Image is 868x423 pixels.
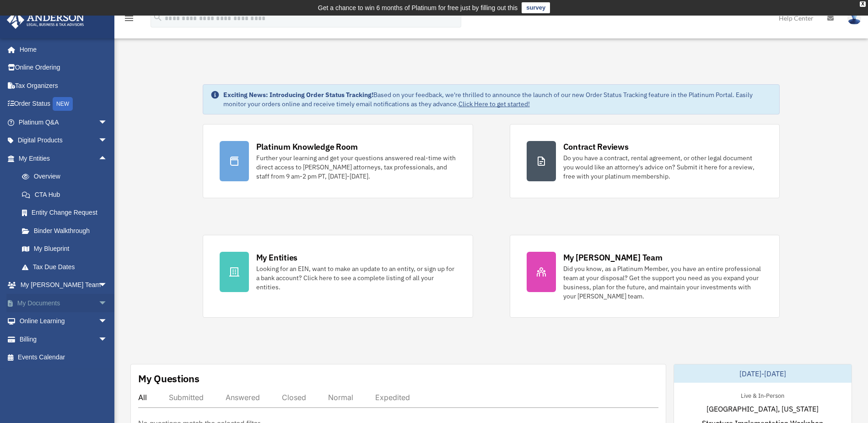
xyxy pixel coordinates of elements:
i: menu [124,13,135,24]
div: Looking for an EIN, want to make an update to an entity, or sign up for a bank account? Click her... [256,264,456,292]
div: Live & In-Person [733,390,792,400]
div: Do you have a contract, rental agreement, or other legal document you would like an attorney's ad... [563,153,763,181]
span: arrow_drop_down [98,113,117,132]
div: Answered [226,393,260,402]
span: arrow_drop_down [98,276,117,295]
a: Tax Due Dates [13,258,121,276]
div: Get a chance to win 6 months of Platinum for free just by filling out this [318,2,518,13]
a: Home [6,40,117,59]
div: Further your learning and get your questions answered real-time with direct access to [PERSON_NAM... [256,153,456,181]
div: My Entities [256,252,297,263]
img: User Pic [847,11,861,25]
div: Normal [328,393,353,402]
a: Platinum Knowledge Room Further your learning and get your questions answered real-time with dire... [203,124,473,198]
a: Click Here to get started! [458,100,530,108]
a: Entity Change Request [13,204,121,222]
a: Tax Organizers [6,76,121,95]
div: My [PERSON_NAME] Team [563,252,663,263]
a: survey [522,2,550,13]
div: My Questions [138,372,199,385]
span: [GEOGRAPHIC_DATA], [US_STATE] [706,403,819,414]
a: Online Ordering [6,59,121,77]
a: Order StatusNEW [6,95,121,114]
span: arrow_drop_down [98,294,117,313]
div: NEW [53,97,73,111]
a: Overview [13,168,121,186]
a: Platinum Q&Aarrow_drop_down [6,113,121,131]
a: My [PERSON_NAME] Teamarrow_drop_down [6,276,121,294]
div: Expedited [375,393,410,402]
a: Binder Walkthrough [13,222,121,240]
a: Events Calendar [6,348,121,367]
a: menu [124,16,135,24]
span: arrow_drop_down [98,312,117,331]
div: [DATE]-[DATE] [674,364,852,383]
span: arrow_drop_up [98,149,117,168]
div: Did you know, as a Platinum Member, you have an entire professional team at your disposal? Get th... [563,264,763,301]
a: My Entities Looking for an EIN, want to make an update to an entity, or sign up for a bank accoun... [203,235,473,318]
strong: Exciting News: Introducing Order Status Tracking! [223,91,373,99]
i: search [153,12,163,22]
div: Based on your feedback, we're thrilled to announce the launch of our new Order Status Tracking fe... [223,90,772,108]
a: My [PERSON_NAME] Team Did you know, as a Platinum Member, you have an entire professional team at... [510,235,780,318]
div: Submitted [169,393,204,402]
a: My Documentsarrow_drop_down [6,294,121,312]
a: Billingarrow_drop_down [6,330,121,348]
a: Contract Reviews Do you have a contract, rental agreement, or other legal document you would like... [510,124,780,198]
div: Platinum Knowledge Room [256,141,358,152]
span: arrow_drop_down [98,131,117,150]
a: Online Learningarrow_drop_down [6,312,121,331]
span: arrow_drop_down [98,330,117,349]
a: My Entitiesarrow_drop_up [6,149,121,168]
img: Anderson Advisors Platinum Portal [4,11,87,29]
div: Closed [282,393,306,402]
a: Digital Productsarrow_drop_down [6,131,121,150]
div: Contract Reviews [563,141,629,152]
div: All [138,393,147,402]
a: My Blueprint [13,240,121,258]
div: close [860,1,866,7]
a: CTA Hub [13,185,121,204]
